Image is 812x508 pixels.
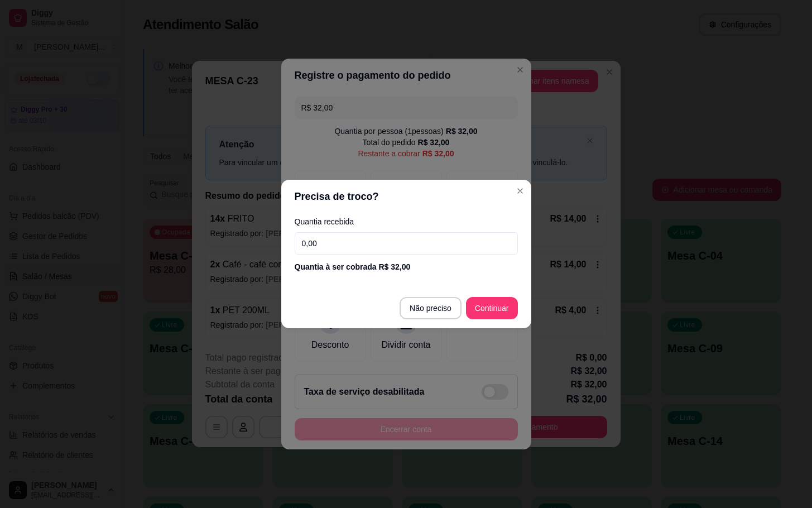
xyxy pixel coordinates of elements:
[295,218,518,226] label: Quantia recebida
[466,297,518,319] button: Continuar
[400,297,462,319] button: Não preciso
[295,261,518,272] div: Quantia à ser cobrada R$ 32,00
[511,182,529,200] button: Close
[281,180,531,213] header: Precisa de troco?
